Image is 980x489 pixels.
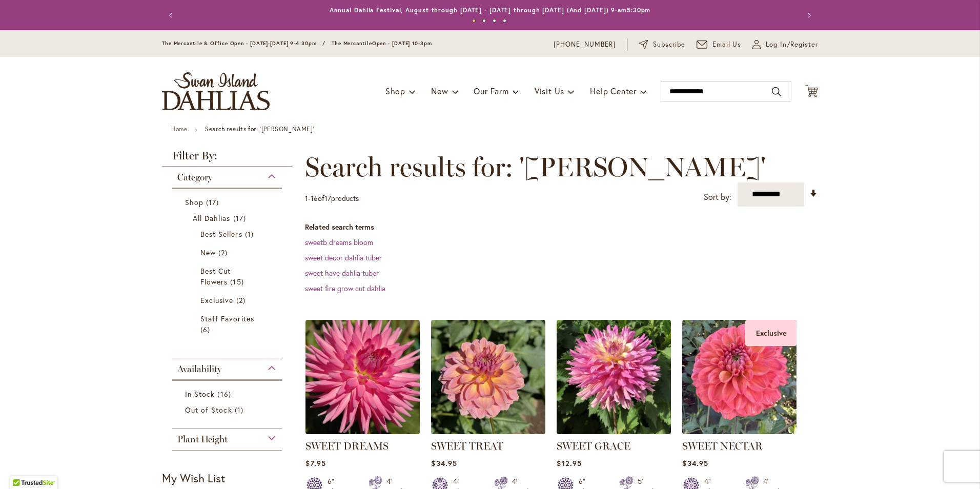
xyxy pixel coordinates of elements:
[162,40,372,47] span: The Mercantile & Office Open - [DATE]-[DATE] 9-4:30pm / The Mercantile
[162,150,292,167] strong: Filter By:
[535,86,564,96] span: Visit Us
[200,248,216,257] span: New
[200,266,231,287] span: Best Cut Flowers
[305,193,308,203] span: 1
[745,320,797,346] div: Exclusive
[590,86,637,96] span: Help Center
[431,440,503,452] a: SWEET TREAT
[493,19,496,23] button: 3 of 4
[431,320,545,434] img: SWEET TREAT
[324,193,331,203] span: 17
[474,86,508,96] span: Our Farm
[682,458,708,468] span: $34.95
[200,247,256,258] a: New
[162,72,270,110] a: store logo
[712,39,742,50] span: Email Us
[385,86,405,96] span: Shop
[193,213,231,223] span: All Dahlias
[185,197,203,207] span: Shop
[305,152,766,182] span: Search results for: '[PERSON_NAME]'
[557,320,671,434] img: SWEET GRACE
[472,19,476,23] button: 1 of 4
[177,172,212,183] span: Category
[305,320,420,434] img: SWEET DREAMS
[372,40,432,47] span: Open - [DATE] 10-3pm
[557,458,581,468] span: $12.95
[305,426,420,436] a: SWEET DREAMS
[200,295,256,305] a: Exclusive
[305,222,818,232] dt: Related search terms
[330,6,651,14] a: Annual Dahlia Festival, August through [DATE] - [DATE] through [DATE] (And [DATE]) 9-am5:30pm
[185,404,272,415] a: Out of Stock 1
[697,39,742,50] a: Email Us
[162,471,225,485] strong: My Wish List
[682,320,797,434] img: SWEET NECTAR
[311,193,318,203] span: 16
[305,253,382,262] a: sweet decor dahlia tuber
[766,39,818,50] span: Log In/Register
[245,229,256,239] span: 1
[554,39,616,50] a: [PHONE_NUMBER]
[200,229,242,239] span: Best Sellers
[200,229,256,239] a: Best Sellers
[233,213,249,223] span: 17
[217,389,233,399] span: 16
[185,405,232,415] span: Out of Stock
[162,5,182,26] button: Previous
[205,125,314,133] strong: Search results for: '[PERSON_NAME]'
[200,266,256,287] a: Best Cut Flowers
[557,440,630,452] a: SWEET GRACE
[185,389,272,399] a: In Stock 16
[171,125,187,133] a: Home
[200,313,256,335] a: Staff Favorites
[305,440,389,452] a: SWEET DREAMS
[305,283,385,293] a: sweet fire grow cut dahlia
[177,363,221,375] span: Availability
[798,5,818,26] button: Next
[682,426,797,436] a: SWEET NECTAR Exclusive
[704,188,731,207] label: Sort by:
[200,324,213,335] span: 6
[185,389,215,399] span: In Stock
[230,276,246,287] span: 15
[236,295,248,305] span: 2
[431,86,448,96] span: New
[557,426,671,436] a: SWEET GRACE
[503,19,506,23] button: 4 of 4
[305,190,359,207] p: - of products
[653,39,685,50] span: Subscribe
[200,314,254,323] span: Staff Favorites
[305,458,325,468] span: $7.95
[482,19,486,23] button: 2 of 4
[206,197,221,208] span: 17
[235,404,246,415] span: 1
[682,440,763,452] a: SWEET NECTAR
[218,247,230,258] span: 2
[431,458,457,468] span: $34.95
[193,213,264,223] a: All Dahlias
[639,39,685,50] a: Subscribe
[431,426,545,436] a: SWEET TREAT
[200,295,233,305] span: Exclusive
[752,39,818,50] a: Log In/Register
[305,268,379,278] a: sweet have dahlia tuber
[185,197,272,208] a: Shop
[177,434,228,445] span: Plant Height
[305,237,373,247] a: sweetb dreams bloom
